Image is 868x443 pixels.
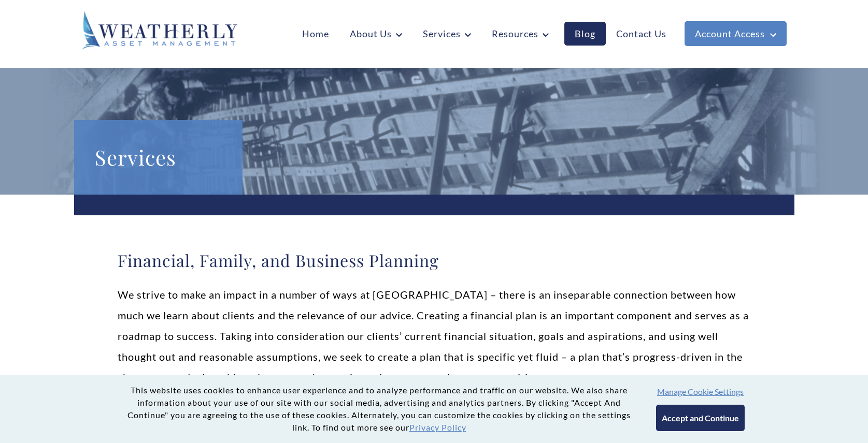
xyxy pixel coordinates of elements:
a: Blog [564,22,606,46]
a: Account Access [685,21,787,46]
button: Manage Cookie Settings [657,387,744,396]
p: This website uses cookies to enhance user experience and to analyze performance and traffic on ou... [123,384,635,434]
a: Resources [481,22,559,46]
button: Accept and Continue [656,405,745,431]
a: Home [292,22,339,46]
a: About Us [339,22,412,46]
a: Contact Us [606,22,677,46]
a: Services [412,22,481,46]
p: We strive to make an impact in a number of ways at [GEOGRAPHIC_DATA] – there is an inseparable co... [118,284,751,388]
img: Weatherly [82,11,237,50]
h2: Financial, Family, and Business Planning [118,250,751,271]
h1: Services [95,141,222,174]
a: Privacy Policy [409,422,466,432]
